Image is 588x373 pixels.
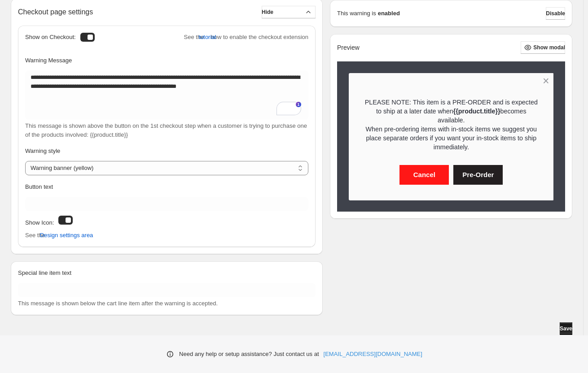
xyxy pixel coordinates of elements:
[378,9,400,18] strong: enabled
[18,269,71,276] span: Special line item text
[262,6,316,18] button: Hide
[521,41,565,54] button: Show modal
[337,9,376,18] p: This warning is
[25,122,307,138] span: This message is shown above the button on the 1st checkout step when a customer is trying to purc...
[18,8,93,16] h2: Checkout page settings
[184,33,308,42] p: See the how to enable the checkout extension
[560,325,572,332] span: Save
[4,7,293,47] body: Rich Text Area. Press ALT-0 for help.
[453,108,500,115] strong: {{product.title}}
[25,33,76,42] p: Show on Checkout:
[25,231,308,240] p: See the
[198,33,216,42] span: tutorial
[18,300,218,307] span: This message is shown below the cart line item after the warning is accepted.
[40,228,93,243] button: Design settings area
[262,9,273,16] span: Hide
[453,165,503,185] button: Pre-Order
[25,183,53,190] span: Button text
[25,57,72,64] span: Warning Message
[546,10,565,17] span: Disable
[198,30,216,44] button: tutorial
[364,98,538,125] p: PLEASE NOTE: This item is a PRE-ORDER and is expected to ship at a later date when becomes availa...
[25,70,308,120] textarea: To enrich screen reader interactions, please activate Accessibility in Grammarly extension settings
[25,218,54,227] p: Show Icon:
[560,322,572,335] button: Save
[533,44,565,51] span: Show modal
[324,350,422,359] a: [EMAIL_ADDRESS][DOMAIN_NAME]
[40,231,93,240] span: Design settings area
[364,125,538,152] p: When pre-ordering items with in-stock items we suggest you place separate orders if you want your...
[546,7,565,20] button: Disable
[25,147,60,154] span: Warning style
[337,44,360,52] h2: Preview
[399,165,449,185] button: Cancel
